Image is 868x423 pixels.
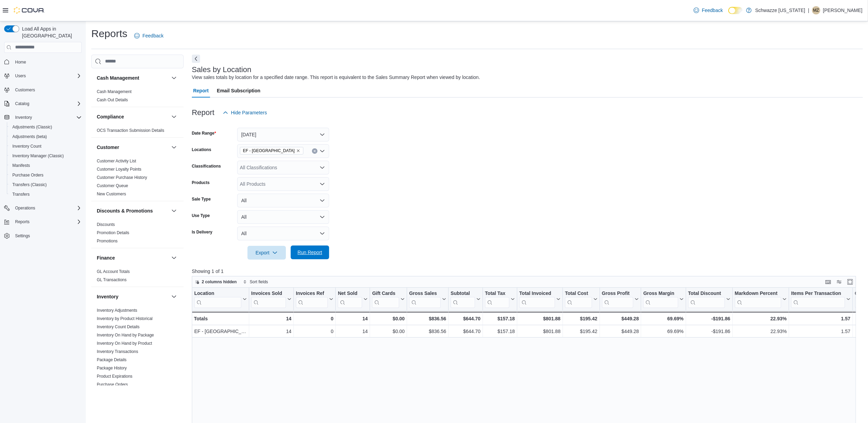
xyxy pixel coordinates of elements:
[194,290,241,308] div: Location
[519,290,560,308] button: Total Invoiced
[97,293,169,300] button: Inventory
[643,327,683,335] div: 69.69%
[1,85,84,95] button: Customers
[12,144,42,149] span: Inventory Count
[451,315,481,323] div: $644.70
[12,232,33,240] a: Settings
[97,374,132,379] a: Product Expirations
[251,327,291,335] div: 14
[846,278,854,286] button: Enter fullscreen
[4,54,82,259] nav: Complex example
[97,98,128,102] a: Cash Out Details
[372,315,405,323] div: $0.00
[192,278,240,286] button: 2 columns hidden
[565,315,597,323] div: $195.42
[192,74,480,81] div: View sales totals by location for a specified date range. This report is equivalent to the Sales ...
[320,148,325,154] button: Open list of options
[735,327,787,335] div: 22.93%
[485,290,509,297] div: Total Tax
[7,122,84,132] button: Adjustments (Classic)
[451,327,481,335] div: $644.70
[97,191,126,197] span: New Customers
[1,71,84,81] button: Users
[10,181,49,189] a: Transfers (Classic)
[97,128,164,133] span: OCS Transaction Submission Details
[643,290,683,308] button: Gross Margin
[12,124,52,130] span: Adjustments (Classic)
[643,290,678,297] div: Gross Margin
[251,290,286,308] div: Invoices Sold
[217,84,261,98] span: Email Subscription
[192,130,216,136] label: Date Range
[97,75,169,81] button: Cash Management
[755,6,805,14] p: Schwazze [US_STATE]
[91,157,184,201] div: Customer
[15,101,29,106] span: Catalog
[688,327,730,335] div: -$191.86
[97,183,128,188] span: Customer Queue
[220,106,270,119] button: Hide Parameters
[791,290,850,308] button: Items Per Transaction
[194,315,247,323] div: Totals
[791,290,845,297] div: Items Per Transaction
[296,290,328,297] div: Invoices Ref
[91,267,184,287] div: Finance
[12,113,82,122] span: Inventory
[12,100,32,108] button: Catalog
[15,59,26,65] span: Home
[10,171,82,179] span: Purchase Orders
[97,316,153,321] span: Inventory by Product Historical
[250,279,268,285] span: Sort fields
[97,167,141,172] a: Customer Loyalty Points
[485,327,515,335] div: $157.18
[91,27,127,41] h1: Reports
[97,113,169,120] button: Compliance
[296,290,328,308] div: Invoices Ref
[97,365,127,371] span: Package History
[10,152,82,160] span: Inventory Manager (Classic)
[192,213,210,218] label: Use Type
[91,126,184,137] div: Compliance
[7,161,84,170] button: Manifests
[823,6,863,14] p: [PERSON_NAME]
[231,109,267,116] span: Hide Parameters
[12,72,82,80] span: Users
[97,230,129,236] span: Promotion Details
[12,182,47,187] span: Transfers (Classic)
[251,290,291,308] button: Invoices Sold
[735,290,787,308] button: Markdown Percent
[338,290,362,308] div: Net Sold
[12,100,82,108] span: Catalog
[237,194,329,207] button: All
[12,204,82,212] span: Operations
[193,84,209,98] span: Report
[10,190,82,198] span: Transfers
[7,170,84,180] button: Purchase Orders
[296,315,333,323] div: 0
[12,218,82,226] span: Reports
[10,133,82,141] span: Adjustments (beta)
[519,290,555,308] div: Total Invoiced
[97,97,128,103] span: Cash Out Details
[10,133,50,141] a: Adjustments (beta)
[1,217,84,227] button: Reports
[97,113,124,120] h3: Compliance
[409,290,441,297] div: Gross Sales
[97,382,128,387] span: Purchase Orders
[97,341,152,346] span: Inventory On Hand by Product
[485,290,515,308] button: Total Tax
[312,148,317,154] button: Clear input
[131,29,166,43] a: Feedback
[15,205,35,211] span: Operations
[97,222,115,227] a: Discounts
[7,190,84,199] button: Transfers
[735,315,787,323] div: 22.93%
[97,175,147,180] span: Customer Purchase History
[602,315,639,323] div: $449.28
[97,159,136,163] a: Customer Activity List
[97,158,136,164] span: Customer Activity List
[688,290,725,297] div: Total Discount
[142,32,163,39] span: Feedback
[97,308,137,313] a: Inventory Adjustments
[485,315,515,323] div: $157.18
